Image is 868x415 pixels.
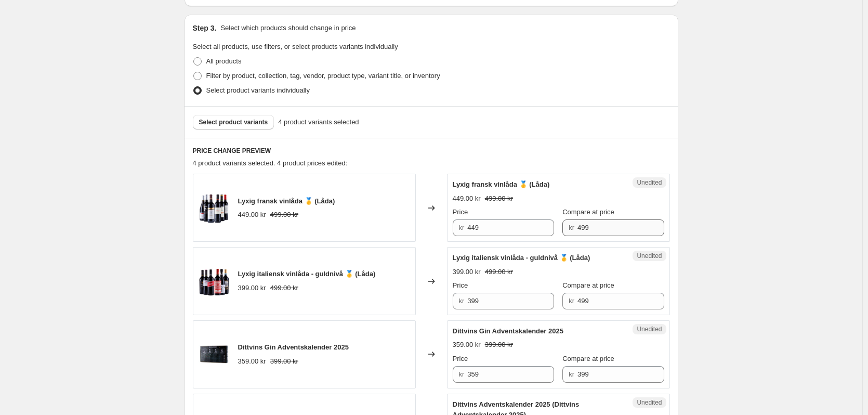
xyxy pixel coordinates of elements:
strike: 499.00 kr [270,283,298,293]
span: Dittvins Gin Adventskalender 2025 [453,327,563,335]
strike: 399.00 kr [485,340,513,350]
strike: 499.00 kr [485,193,513,204]
span: Lyxig fransk vinlåda 🥇 (Låda) [238,197,335,205]
span: Unedited [637,178,662,187]
span: Unedited [637,252,662,260]
div: 449.00 kr [453,193,481,204]
span: Unedited [637,325,662,333]
div: 359.00 kr [238,356,266,367]
img: FranskLuksusSmagekasse_100011_80x.png [199,192,230,224]
span: Unedited [637,398,662,407]
div: 399.00 kr [238,283,266,293]
span: Dittvins Gin Adventskalender 2025 [238,343,349,351]
span: 4 product variants selected [278,117,359,127]
span: kr [459,297,465,305]
span: All products [206,57,242,65]
h6: PRICE CHANGE PREVIEW [193,147,670,155]
span: Price [453,355,468,362]
span: Price [453,281,468,289]
div: 449.00 kr [238,210,266,220]
p: Select which products should change in price [220,23,356,33]
strike: 399.00 kr [270,356,298,367]
img: Ginkalender_dennye_2_80x.jpg [199,339,230,370]
span: kr [459,370,465,378]
div: 399.00 kr [453,267,481,277]
span: Compare at price [562,281,614,289]
button: Select product variants [193,115,274,129]
span: 4 product variants selected. 4 product prices edited: [193,159,348,167]
span: kr [459,224,465,231]
span: Price [453,208,468,216]
span: kr [569,224,574,231]
span: Lyxig fransk vinlåda 🥇 (Låda) [453,180,550,188]
span: kr [569,297,574,305]
strike: 499.00 kr [485,267,513,277]
span: kr [569,370,574,378]
h2: Step 3. [193,23,217,33]
span: Lyxig italiensk vinlåda - guldnivå 🥇 (Låda) [453,254,590,262]
img: ItalienskLuksusSmagekasse_GuldNiveau_R1244_a190876f-1211-422b-976c-0bb385c6c1bf_80x.png [199,266,230,297]
span: Select all products, use filters, or select products variants individually [193,43,398,50]
span: Compare at price [562,208,614,216]
span: Lyxig italiensk vinlåda - guldnivå 🥇 (Låda) [238,270,376,278]
strike: 499.00 kr [270,210,298,220]
span: Select product variants [199,118,268,126]
span: Filter by product, collection, tag, vendor, product type, variant title, or inventory [206,72,440,80]
div: 359.00 kr [453,340,481,350]
span: Compare at price [562,355,614,362]
span: Select product variants individually [206,86,310,94]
